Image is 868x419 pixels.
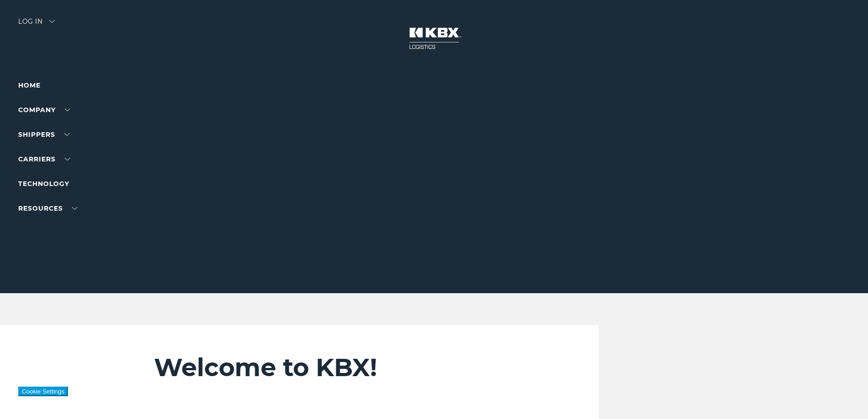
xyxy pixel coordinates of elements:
[18,204,77,212] a: RESOURCES
[18,130,70,139] a: SHIPPERS
[18,81,41,89] a: Home
[18,18,55,31] div: Log in
[18,180,69,188] a: Technology
[18,106,70,114] a: Company
[400,18,468,58] img: kbx logo
[154,352,544,383] h2: Welcome to KBX!
[18,155,70,163] a: Carriers
[18,387,68,396] button: Cookie Settings
[49,20,55,23] img: arrow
